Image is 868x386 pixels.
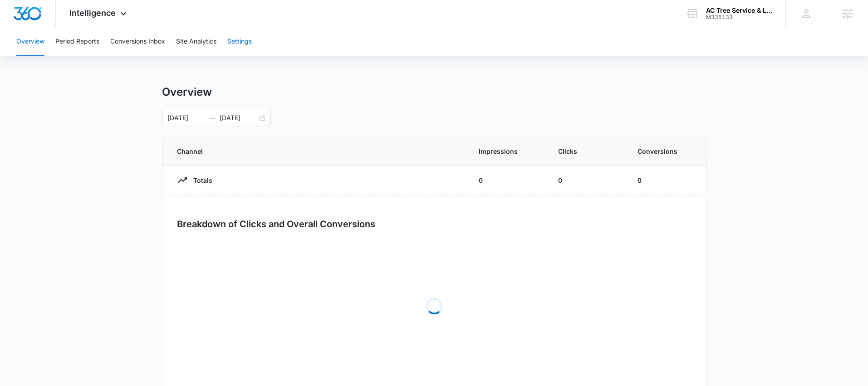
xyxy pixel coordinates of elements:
td: 0 [547,166,627,195]
input: End date [220,113,257,123]
td: 0 [627,166,706,195]
span: Conversions [638,147,691,156]
span: Impressions [479,147,536,156]
button: Site Analytics [176,27,216,56]
h3: Breakdown of Clicks and Overall Conversions [177,217,375,231]
input: Start date [167,113,205,123]
span: swap-right [209,114,216,122]
h1: Overview [162,85,212,99]
button: Conversions Inbox [110,27,165,56]
span: Intelligence [69,8,116,18]
span: Channel [177,147,457,156]
p: Totals [188,176,212,185]
div: account name [706,7,772,14]
span: Clicks [558,147,616,156]
span: to [209,114,216,122]
td: 0 [468,166,547,195]
button: Period Reports [55,27,99,56]
button: Overview [16,27,44,56]
div: account id [706,14,772,20]
button: Settings [227,27,252,56]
